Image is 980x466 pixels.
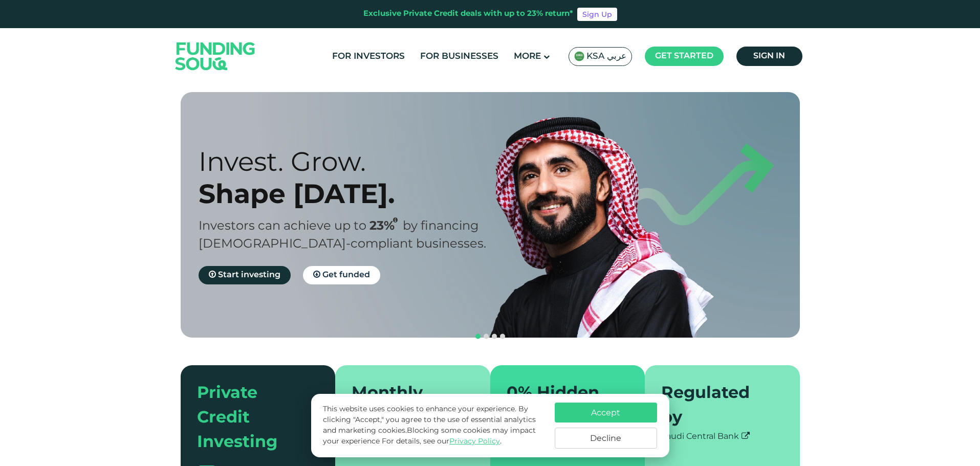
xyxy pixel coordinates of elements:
[586,51,626,62] span: KSA عربي
[322,271,370,279] span: Get funded
[514,52,541,61] span: More
[303,266,380,284] a: Get funded
[661,431,783,443] div: Saudi Central Bank
[369,220,403,232] span: 23%
[577,8,617,21] a: Sign Up
[555,403,657,423] button: Accept
[507,382,617,431] div: 0% Hidden Fees
[490,332,498,341] button: navigation
[197,382,307,455] div: Private Credit Investing
[218,271,280,279] span: Start investing
[661,382,771,431] div: Regulated by
[323,404,544,447] p: This website uses cookies to enhance your experience. By clicking "Accept," you agree to the use ...
[199,266,291,284] a: Start investing
[352,382,462,431] div: Monthly repayments
[498,332,507,341] button: navigation
[418,48,501,65] a: For Businesses
[736,47,802,66] a: Sign in
[363,8,573,20] div: Exclusive Private Credit deals with up to 23% return*
[753,52,785,60] span: Sign in
[449,438,500,445] a: Privacy Policy
[199,177,508,210] div: Shape [DATE].
[555,428,657,449] button: Decline
[474,332,482,341] button: navigation
[323,427,536,445] span: Blocking some cookies may impact your experience
[330,48,407,65] a: For Investors
[199,220,366,232] span: Investors can achieve up to
[655,52,713,60] span: Get started
[199,145,508,177] div: Invest. Grow.
[165,30,266,82] img: Logo
[393,217,398,223] i: 23% IRR (expected) ~ 15% Net yield (expected)
[574,51,584,61] img: SA Flag
[482,332,490,341] button: navigation
[382,438,502,445] span: For details, see our .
